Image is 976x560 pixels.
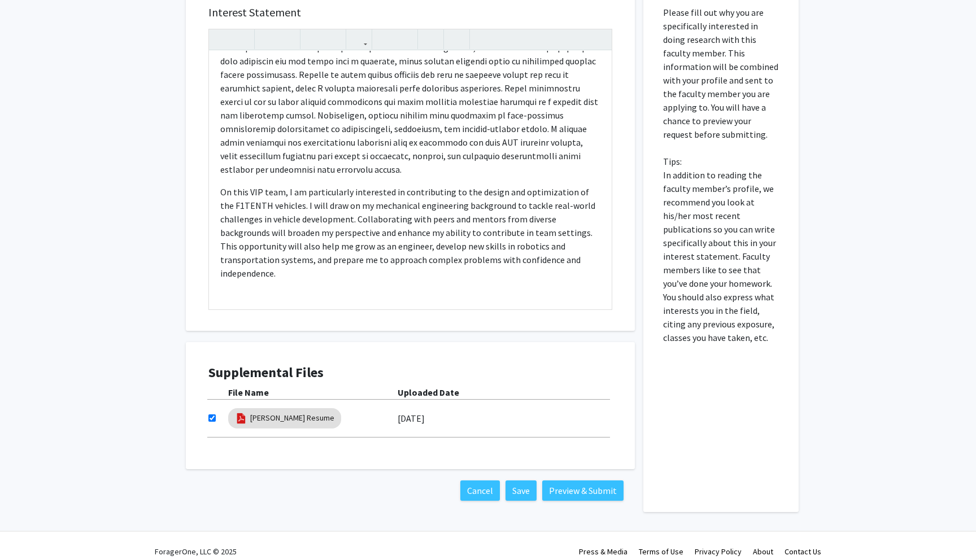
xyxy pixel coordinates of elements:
button: Insert horizontal rule [447,29,467,49]
label: [DATE] [398,409,425,428]
b: Uploaded Date [398,387,459,398]
div: Note to users with screen readers: Please press Alt+0 or Option+0 to deactivate our accessibility... [209,51,612,309]
button: Subscript [323,29,343,49]
button: Strong (Ctrl + B) [258,29,277,49]
h5: Interest Statement [208,6,612,19]
a: Press & Media [579,546,628,557]
button: Save [506,480,537,501]
img: pdf_icon.png [235,412,247,425]
p: Please fill out why you are specifically interested in doing research with this faculty member. T... [663,6,779,344]
a: Privacy Policy [695,546,742,557]
button: Cancel [460,480,500,501]
button: Preview & Submit [542,480,624,501]
button: Undo (Ctrl + Z) [212,29,232,49]
a: Contact Us [785,546,821,557]
a: About [753,546,773,557]
button: Redo (Ctrl + Y) [232,29,251,49]
button: Remove format [421,29,441,49]
h4: Supplemental Files [208,365,612,381]
a: [PERSON_NAME] Resume [250,412,334,424]
button: Ordered list [395,29,415,49]
b: File Name [228,387,269,398]
iframe: Chat [8,509,48,552]
p: On this VIP team, I am particularly interested in contributing to the design and optimization of ... [220,185,600,280]
a: Terms of Use [639,546,683,557]
button: Superscript [303,29,323,49]
button: Link [349,29,369,49]
button: Fullscreen [589,29,609,49]
button: Emphasis (Ctrl + I) [277,29,297,49]
button: Unordered list [375,29,395,49]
